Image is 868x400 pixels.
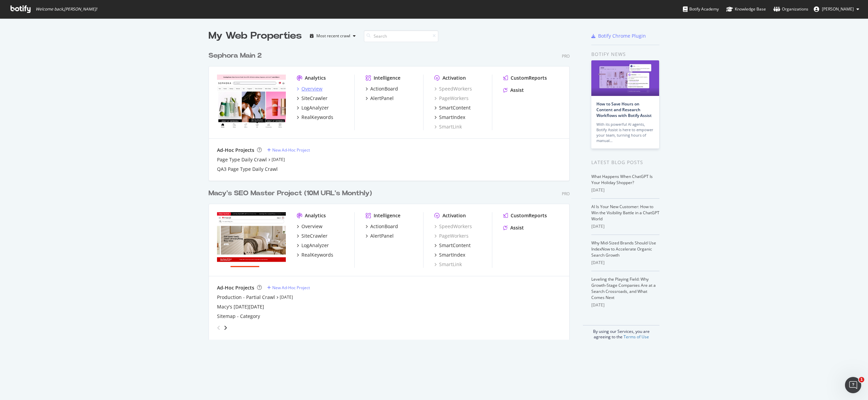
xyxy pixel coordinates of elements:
div: [DATE] [591,187,659,193]
button: [PERSON_NAME] [808,4,865,15]
a: New Ad-Hoc Project [267,147,310,153]
div: RealKeywords [301,114,333,121]
a: PageWorkers [434,95,469,102]
div: LogAnalyzer [301,104,329,111]
img: www.macys.com [217,212,286,267]
span: Peter Pilz [822,6,854,12]
a: Overview [297,223,322,230]
a: RealKeywords [297,114,333,121]
div: Sephora Main 2 [209,51,262,61]
a: Sitemap - Category [217,313,260,320]
div: [DATE] [591,223,659,229]
div: Analytics [305,212,326,219]
a: CustomReports [503,75,547,81]
a: SmartIndex [434,252,465,258]
div: SmartContent [439,242,471,249]
a: Macy's [DATE][DATE] [217,303,264,310]
span: 1 [859,377,864,382]
a: SmartLink [434,123,462,130]
div: [DATE] [591,260,659,266]
div: CustomReports [511,75,547,81]
div: AlertPanel [370,95,394,102]
div: SiteCrawler [301,233,328,239]
a: SpeedWorkers [434,223,472,230]
div: With its powerful AI agents, Botify Assist is here to empower your team, turning hours of manual… [596,122,654,143]
a: ActionBoard [366,223,398,230]
a: Sephora Main 2 [209,51,264,61]
div: Analytics [305,75,326,81]
div: Botify Chrome Plugin [598,33,646,39]
a: Assist [503,224,524,231]
div: RealKeywords [301,252,333,258]
a: How to Save Hours on Content and Research Workflows with Botify Assist [596,101,652,118]
div: CustomReports [511,212,547,219]
div: Knowledge Base [726,6,766,13]
div: angle-left [214,322,223,333]
a: ActionBoard [366,85,398,92]
a: SmartContent [434,242,471,249]
iframe: Intercom live chat [845,377,861,393]
a: AI Is Your New Customer: How to Win the Visibility Battle in a ChatGPT World [591,204,659,222]
div: ActionBoard [370,85,398,92]
div: Pro [562,53,570,59]
a: Macy's SEO Master Project (10M URL's Monthly) [209,188,375,198]
div: AlertPanel [370,233,394,239]
input: Search [364,30,438,42]
div: Pro [562,191,570,197]
a: SmartContent [434,104,471,111]
a: SmartLink [434,261,462,268]
div: Botify Academy [683,6,719,13]
div: Macy's SEO Master Project (10M URL's Monthly) [209,188,372,198]
a: Leveling the Playing Field: Why Growth-Stage Companies Are at a Search Crossroads, and What Comes... [591,276,656,300]
a: Overview [297,85,322,92]
a: PageWorkers [434,233,469,239]
div: SmartIndex [439,252,465,258]
div: My Web Properties [209,29,302,43]
div: grid [209,43,575,340]
div: Ad-Hoc Projects [217,147,254,154]
a: Why Mid-Sized Brands Should Use IndexNow to Accelerate Organic Search Growth [591,240,656,258]
div: Botify news [591,51,659,58]
div: New Ad-Hoc Project [272,285,310,291]
a: What Happens When ChatGPT Is Your Holiday Shopper? [591,174,653,185]
div: Overview [301,223,322,230]
a: AlertPanel [366,233,394,239]
div: Activation [442,75,466,81]
a: Page Type Daily Crawl [217,156,267,163]
span: Welcome back, [PERSON_NAME] ! [36,6,97,12]
a: SiteCrawler [297,95,328,102]
a: AlertPanel [366,95,394,102]
a: SmartIndex [434,114,465,121]
a: Terms of Use [624,334,649,340]
img: How to Save Hours on Content and Research Workflows with Botify Assist [591,60,659,96]
div: Organizations [773,6,808,13]
a: SiteCrawler [297,233,328,239]
img: www.sephora.com [217,75,286,129]
div: Activation [442,212,466,219]
a: SpeedWorkers [434,85,472,92]
div: ActionBoard [370,223,398,230]
a: [DATE] [272,157,285,162]
a: LogAnalyzer [297,104,329,111]
div: LogAnalyzer [301,242,329,249]
div: Most recent crawl [316,34,350,38]
a: Production - Partial Crawl [217,294,275,301]
a: LogAnalyzer [297,242,329,249]
div: Intelligence [374,212,400,219]
a: [DATE] [280,294,293,300]
button: Most recent crawl [307,31,358,41]
div: SiteCrawler [301,95,328,102]
div: [DATE] [591,302,659,308]
div: Intelligence [374,75,400,81]
div: SmartContent [439,104,471,111]
div: By using our Services, you are agreeing to the [583,325,659,340]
